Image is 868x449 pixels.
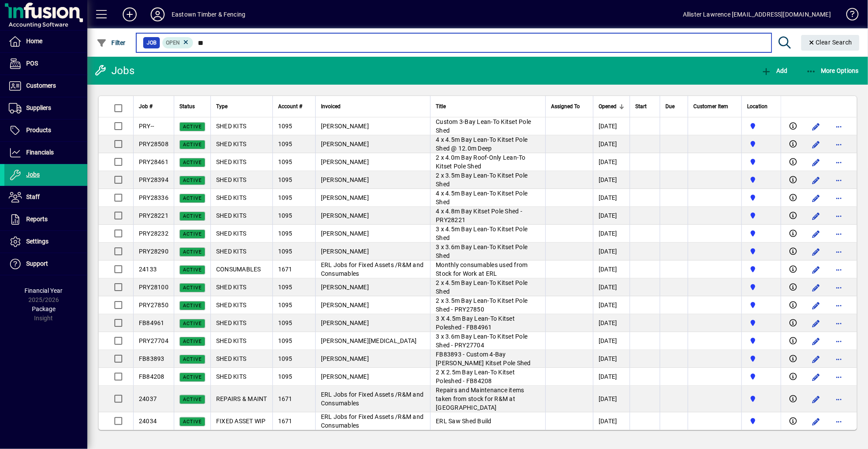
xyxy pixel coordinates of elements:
[139,158,169,165] span: PRY28461
[599,102,617,111] span: Opened
[809,173,823,187] button: Edit
[139,284,169,291] span: PRY28100
[321,194,369,201] span: [PERSON_NAME]
[321,123,369,130] span: [PERSON_NAME]
[761,67,787,74] span: Add
[321,102,425,111] div: Invoiced
[216,266,261,273] span: CONSUMABLES
[139,102,152,111] span: Job #
[747,372,775,381] span: Holyoake St
[321,158,369,165] span: [PERSON_NAME]
[747,102,775,111] div: Location
[278,212,293,219] span: 1095
[593,332,630,350] td: [DATE]
[183,356,202,362] span: Active
[809,415,823,428] button: Edit
[809,352,823,366] button: Edit
[436,226,527,241] span: 3 x 4.5m Bay Lean-To Kitset Pole Shed
[183,213,202,219] span: Active
[26,238,48,245] span: Settings
[278,123,293,130] span: 1095
[216,212,246,219] span: SHED KITS
[321,391,424,407] span: ERL Jobs for Fixed Assets /R&M and Consumables
[139,248,169,255] span: PRY28290
[4,209,87,230] a: Reports
[183,231,202,237] span: Active
[321,141,369,147] span: [PERSON_NAME]
[278,284,293,291] span: 1095
[809,334,823,348] button: Edit
[278,102,310,111] div: Account #
[593,207,630,225] td: [DATE]
[593,117,630,135] td: [DATE]
[747,300,775,310] span: Holyoake St
[593,368,630,386] td: [DATE]
[278,248,293,255] span: 1095
[139,395,157,402] span: 24037
[278,337,293,344] span: 1095
[635,102,654,111] div: Start
[116,7,144,22] button: Add
[747,139,775,149] span: Holyoake St
[832,334,846,348] button: More options
[747,394,775,404] span: Holyoake St
[144,7,172,22] button: Profile
[183,195,202,201] span: Active
[808,39,853,46] span: Clear Search
[593,153,630,171] td: [DATE]
[759,63,789,79] button: Add
[551,102,580,111] span: Assigned To
[139,230,169,237] span: PRY28232
[321,355,369,362] span: [PERSON_NAME]
[321,319,369,326] span: [PERSON_NAME]
[747,247,775,256] span: Holyoake St
[139,123,154,130] span: PRY--
[747,121,775,131] span: Holyoake St
[593,278,630,296] td: [DATE]
[840,2,857,30] a: Knowledge Base
[94,64,134,78] div: Jobs
[599,102,624,111] div: Opened
[436,243,527,259] span: 3 x 3.6m Bay Lean-To Kitset Pole Shed
[278,418,293,425] span: 1671
[139,337,169,344] span: PRY27704
[832,281,846,295] button: More options
[747,157,775,167] span: Holyoake St
[139,418,157,425] span: 24034
[183,178,202,183] span: Active
[321,337,417,344] span: [PERSON_NAME][MEDICAL_DATA]
[4,186,87,208] a: Staff
[139,194,169,201] span: PRY28336
[593,350,630,368] td: [DATE]
[809,392,823,406] button: Edit
[593,135,630,153] td: [DATE]
[321,373,369,380] span: [PERSON_NAME]
[321,176,369,183] span: [PERSON_NAME]
[747,354,775,363] span: Holyoake St
[321,212,369,219] span: [PERSON_NAME]
[832,392,846,406] button: More options
[183,321,202,326] span: Active
[809,298,823,312] button: Edit
[183,339,202,344] span: Active
[436,315,515,331] span: 3 X 4.5m Bay Lean-To Kitset Poleshed - FB84961
[832,352,846,366] button: More options
[832,120,846,134] button: More options
[693,102,728,111] span: Customer Item
[278,176,293,183] span: 1095
[4,53,87,75] a: POS
[4,253,87,275] a: Support
[166,40,180,46] span: Open
[436,351,531,367] span: FB83893 - Custom 4-Bay [PERSON_NAME] Kitset Pole Shed
[278,395,293,402] span: 1671
[216,319,246,326] span: SHED KITS
[809,281,823,295] button: Edit
[436,136,527,152] span: 4 x 4.5m Bay Lean-To Kitset Pole Shed @ 12.0m Deep
[216,176,246,183] span: SHED KITS
[832,370,846,384] button: More options
[183,397,202,402] span: Active
[809,191,823,205] button: Edit
[832,227,846,241] button: More options
[26,60,38,67] span: POS
[804,63,861,79] button: More Options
